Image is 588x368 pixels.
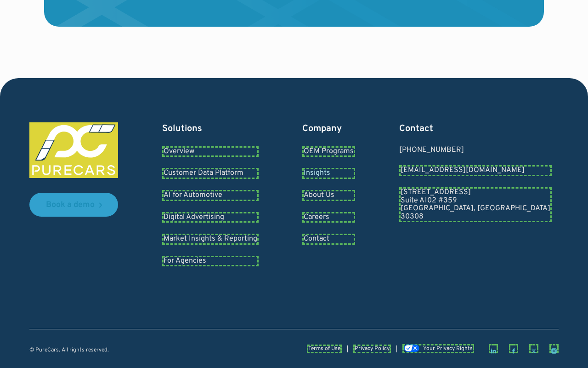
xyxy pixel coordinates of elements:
a: For Agencies [162,256,259,267]
div: Company [302,122,355,135]
a: Careers [302,212,355,223]
a: AI for Automotive [162,190,259,201]
div: [PHONE_NUMBER] [399,146,552,155]
a: Instagram page [549,344,559,353]
a: Customer Data Platform [162,168,259,179]
a: Insights [302,168,355,179]
a: Digital Advertising [162,212,259,223]
a: Market Insights & Reporting [162,234,259,245]
div: Your Privacy Rights [423,346,473,352]
a: OEM Programs [302,146,355,157]
div: © PureCars. All rights reserved. [29,347,109,353]
a: Twitter X page [529,344,538,353]
a: Your Privacy Rights [402,344,474,353]
a: About Us [302,190,355,201]
a: [STREET_ADDRESS]Suite A102 #359[GEOGRAPHIC_DATA], [GEOGRAPHIC_DATA]30308 [399,187,552,222]
a: Email us [399,165,552,176]
div: Book a demo [46,201,95,209]
div: Contact [399,122,552,135]
a: LinkedIn page [489,344,498,353]
img: purecars logo [29,122,118,178]
a: Overview [162,146,259,157]
div: Solutions [162,122,259,135]
a: Facebook page [509,344,518,353]
a: Terms of Use [307,345,342,353]
a: Contact [302,234,355,245]
a: Book a demo [29,193,118,217]
a: Privacy Policy [353,345,391,353]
